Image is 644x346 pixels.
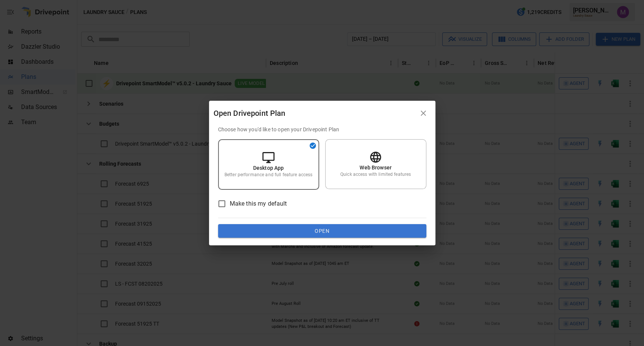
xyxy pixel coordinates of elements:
p: Web Browser [360,164,392,171]
p: Quick access with limited features [340,171,411,178]
button: Open [218,224,426,238]
div: Open Drivepoint Plan [214,107,416,119]
p: Choose how you'd like to open your Drivepoint Plan [218,126,426,133]
p: Desktop App [253,164,284,172]
p: Better performance and full feature access [224,172,312,178]
span: Make this my default [230,199,287,208]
